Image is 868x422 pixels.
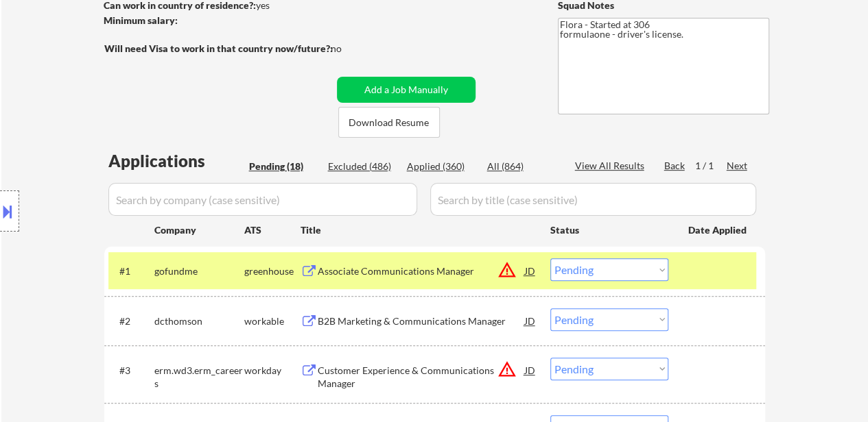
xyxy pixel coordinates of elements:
div: Excluded (486) [328,160,397,173]
div: greenhouse [244,264,301,278]
div: Date Applied [688,223,749,237]
div: Back [664,159,686,173]
div: JD [524,308,537,333]
div: erm.wd3.erm_careers [154,364,244,390]
div: Associate Communications Manager [318,264,525,278]
div: #3 [119,364,143,377]
button: Download Resume [338,107,440,138]
div: Pending (18) [249,160,318,173]
div: Next [727,159,749,173]
button: Add a Job Manually [337,77,476,103]
button: warning_amber [497,260,517,280]
div: ATS [244,223,301,237]
input: Search by title (case sensitive) [430,183,756,216]
div: Status [550,217,668,242]
div: All (864) [487,160,556,173]
div: no [331,42,370,55]
strong: Minimum salary: [104,14,178,26]
div: View All Results [575,159,648,173]
div: Applied (360) [407,160,476,173]
input: Search by company (case sensitive) [108,183,417,216]
div: Title [301,223,537,237]
button: warning_amber [497,360,517,379]
div: 1 / 1 [695,159,727,173]
div: JD [524,358,537,382]
div: workable [244,314,301,328]
div: JD [524,258,537,283]
div: B2B Marketing & Communications Manager [318,314,525,328]
strong: Will need Visa to work in that country now/future?: [104,42,333,54]
div: Customer Experience & Communications Manager [318,364,525,390]
div: workday [244,364,301,377]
